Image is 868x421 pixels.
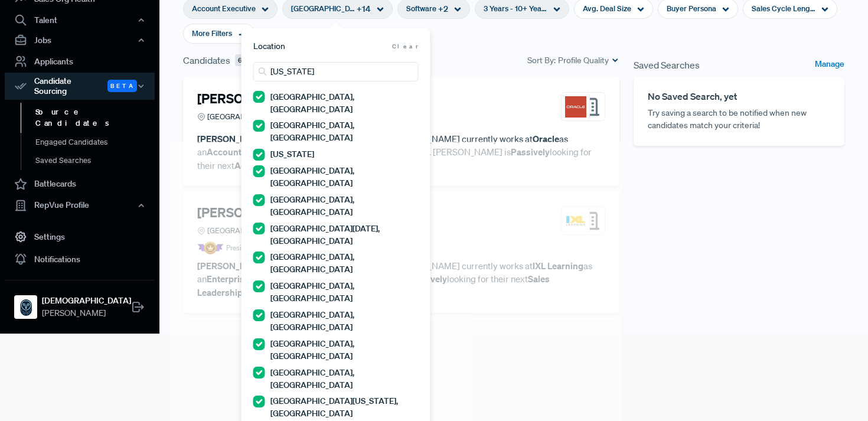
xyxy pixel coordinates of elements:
[815,58,844,72] a: Manage
[5,248,155,270] a: Notifications
[527,54,619,67] div: Sort By:
[406,3,436,14] span: Software
[21,151,171,170] a: Saved Searches
[558,54,609,67] span: Profile Quality
[253,62,419,81] input: Search locations
[197,132,605,172] p: has years of sales experience. [PERSON_NAME] currently works at as an . [PERSON_NAME] is looking ...
[484,3,547,14] span: 3 Years - 10+ Years
[270,309,419,334] label: [GEOGRAPHIC_DATA], [GEOGRAPHIC_DATA]
[270,367,419,391] label: [GEOGRAPHIC_DATA], [GEOGRAPHIC_DATA]
[235,54,253,67] span: 649
[583,3,631,14] span: Avg. Deal Size
[648,107,830,132] p: Try saving a search to be notified when new candidates match your criteria!
[392,42,419,51] span: Clear
[5,173,155,195] a: Battlecards
[5,30,155,50] button: Jobs
[270,165,419,190] label: [GEOGRAPHIC_DATA], [GEOGRAPHIC_DATA]
[21,133,171,152] a: Engaged Candidates
[270,251,419,276] label: [GEOGRAPHIC_DATA], [GEOGRAPHIC_DATA]
[17,298,35,316] img: Samsara
[253,40,285,53] span: Location
[270,280,419,305] label: [GEOGRAPHIC_DATA], [GEOGRAPHIC_DATA]
[270,148,314,161] label: [US_STATE]
[270,395,419,420] label: [GEOGRAPHIC_DATA][US_STATE], [GEOGRAPHIC_DATA]
[107,80,137,92] span: Beta
[5,195,155,216] button: RepVue Profile
[207,111,361,122] span: [GEOGRAPHIC_DATA], [GEOGRAPHIC_DATA]
[197,91,301,106] h4: [PERSON_NAME]
[634,58,700,72] span: Saved Searches
[270,223,419,247] label: [GEOGRAPHIC_DATA][DATE], [GEOGRAPHIC_DATA]
[270,119,419,144] label: [GEOGRAPHIC_DATA], [GEOGRAPHIC_DATA]
[5,226,155,248] a: Settings
[5,73,155,100] button: Candidate Sourcing Beta
[21,103,171,133] a: Source Candidates
[270,338,419,363] label: [GEOGRAPHIC_DATA], [GEOGRAPHIC_DATA]
[565,96,586,118] img: Oracle
[291,3,355,14] span: [GEOGRAPHIC_DATA], [GEOGRAPHIC_DATA]
[42,295,131,307] strong: [DEMOGRAPHIC_DATA]
[183,53,230,67] span: Candidates
[438,3,448,15] span: + 2
[5,280,155,324] a: Samsara[DEMOGRAPHIC_DATA][PERSON_NAME]
[533,133,559,145] strong: Oracle
[197,133,269,145] strong: [PERSON_NAME]
[270,194,419,218] label: [GEOGRAPHIC_DATA], [GEOGRAPHIC_DATA]
[192,3,256,14] span: Account Executive
[42,307,131,319] span: [PERSON_NAME]
[648,91,830,102] h6: No Saved Search, yet
[270,91,419,116] label: [GEOGRAPHIC_DATA], [GEOGRAPHIC_DATA]
[667,3,716,14] span: Buyer Persona
[752,3,815,14] span: Sales Cycle Length
[5,50,155,73] a: Applicants
[357,3,371,15] span: + 14
[192,28,232,39] span: More Filters
[5,10,155,30] button: Talent
[5,73,155,100] div: Candidate Sourcing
